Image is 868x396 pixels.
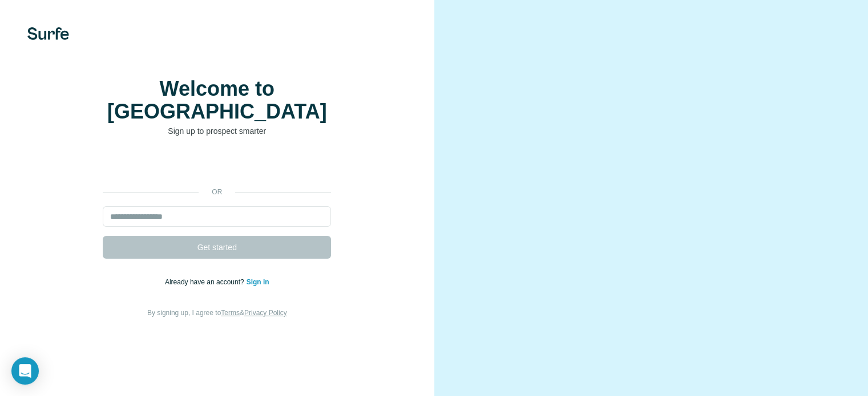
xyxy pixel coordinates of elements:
iframe: Botão "Fazer login com o Google" [97,154,337,179]
a: Terms [221,309,240,317]
p: Sign up to prospect smarter [103,125,331,137]
img: Surfe's logo [27,27,69,40]
div: Open Intercom Messenger [11,357,39,385]
a: Sign in [247,278,269,286]
h1: Welcome to [GEOGRAPHIC_DATA] [103,77,331,123]
span: By signing up, I agree to & [147,309,287,317]
span: Already have an account? [165,278,247,286]
a: Privacy Policy [244,309,287,317]
p: or [199,187,235,197]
